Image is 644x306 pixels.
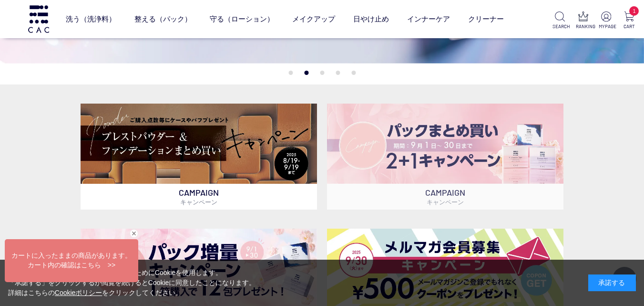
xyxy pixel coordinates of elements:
[81,104,317,184] img: ベースメイクキャンペーン
[588,274,636,291] div: 承諾する
[622,23,636,30] p: CART
[81,184,317,210] p: CAMPAIGN
[327,184,564,210] p: CAMPAIGN
[552,23,567,30] p: SEARCH
[351,71,356,75] button: 5 of 5
[629,6,639,16] span: 1
[427,198,464,206] span: キャンペーン
[327,104,564,210] a: パックキャンペーン2+1 パックキャンペーン2+1 CAMPAIGNキャンペーン
[599,23,613,30] p: MYPAGE
[576,11,591,30] a: RANKING
[210,6,274,32] a: 守る（ローション）
[327,104,564,184] img: パックキャンペーン2+1
[407,6,450,32] a: インナーケア
[66,6,116,32] a: 洗う（洗浄料）
[292,6,335,32] a: メイクアップ
[81,104,317,210] a: ベースメイクキャンペーン ベースメイクキャンペーン CAMPAIGNキャンペーン
[134,6,192,32] a: 整える（パック）
[552,11,567,30] a: SEARCH
[180,198,217,206] span: キャンペーン
[55,289,102,296] a: Cookieポリシー
[27,5,51,32] img: logo
[320,71,324,75] button: 3 of 5
[336,71,340,75] button: 4 of 5
[468,6,504,32] a: クリーナー
[288,71,293,75] button: 1 of 5
[599,11,613,30] a: MYPAGE
[576,23,591,30] p: RANKING
[353,6,389,32] a: 日やけ止め
[622,11,636,30] a: 1 CART
[304,71,308,75] button: 2 of 5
